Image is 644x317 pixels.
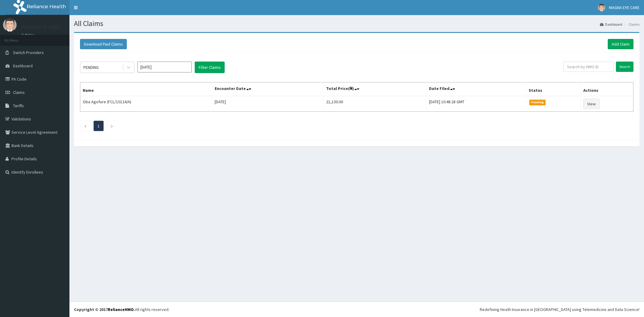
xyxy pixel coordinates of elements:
div: Redefining Heath Insurance in [GEOGRAPHIC_DATA] using Telemedicine and Data Science! [480,306,639,312]
th: Name [80,82,212,96]
th: Date Filed [427,82,526,96]
img: User Image [598,4,605,11]
th: Status [526,82,581,96]
strong: Copyright © 2017 . [74,307,135,312]
span: Switch Providers [13,50,44,55]
td: Oba Agofure (FCL/10124/A) [80,96,212,112]
div: PENDING [83,64,99,70]
input: Select Month and Year [137,62,192,72]
button: Download Paid Claims [80,39,127,49]
p: MAGNA EYE CARE [21,24,60,30]
a: Previous page [84,123,87,129]
img: User Image [3,18,17,32]
input: Search by HMO ID [563,62,614,72]
li: Claims [623,22,639,27]
span: MAGNA EYE CARE [609,5,639,10]
h1: All Claims [74,20,639,27]
th: Encounter Date [212,82,324,96]
a: View [583,99,600,109]
a: Online [21,33,36,37]
a: RelianceHMO [108,307,134,312]
td: [DATE] [212,96,324,112]
th: Actions [581,82,633,96]
th: Total Price(₦) [323,82,427,96]
input: Search [616,62,633,72]
td: 21,130.00 [323,96,427,112]
a: Add Claim [608,39,633,49]
a: Dashboard [600,22,622,27]
span: Claims [13,90,25,95]
button: Filter Claims [195,62,225,73]
a: Page 1 is your current page [98,123,100,129]
a: Next page [111,123,113,129]
td: [DATE] 10:48:28 GMT [427,96,526,112]
footer: All rights reserved. [69,302,644,317]
span: Tariffs [13,103,24,108]
span: Dashboard [13,63,33,69]
span: Pending [529,100,546,105]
